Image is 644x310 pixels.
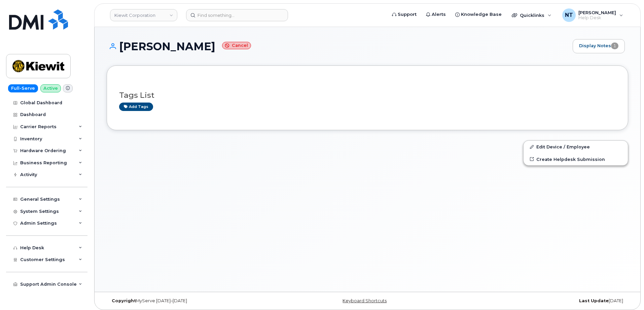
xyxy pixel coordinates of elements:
span: 1 [611,43,618,49]
h1: [PERSON_NAME] [107,40,569,52]
a: Create Helpdesk Submission [524,153,628,165]
a: Display Notes1 [573,39,625,53]
h3: Tags List [119,91,616,100]
a: Keyboard Shortcuts [343,298,387,303]
strong: Last Update [579,298,609,303]
strong: Copyright [112,298,136,303]
div: [DATE] [454,298,628,304]
div: MyServe [DATE]–[DATE] [107,298,281,304]
a: Edit Device / Employee [524,141,628,153]
small: Cancel [222,42,251,50]
a: Add tags [119,103,153,111]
